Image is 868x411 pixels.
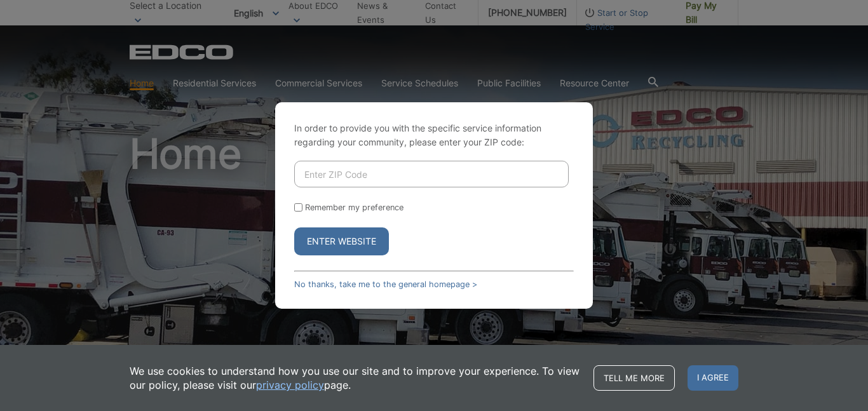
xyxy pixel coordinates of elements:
[305,203,403,212] label: Remember my preference
[294,280,477,289] a: No thanks, take me to the general homepage >
[294,161,569,187] input: Enter ZIP Code
[130,364,581,392] p: We use cookies to understand how you use our site and to improve your experience. To view our pol...
[256,378,324,392] a: privacy policy
[688,365,738,391] span: I agree
[593,365,675,391] a: Tell me more
[294,121,574,149] p: In order to provide you with the specific service information regarding your community, please en...
[294,227,389,255] button: Enter Website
